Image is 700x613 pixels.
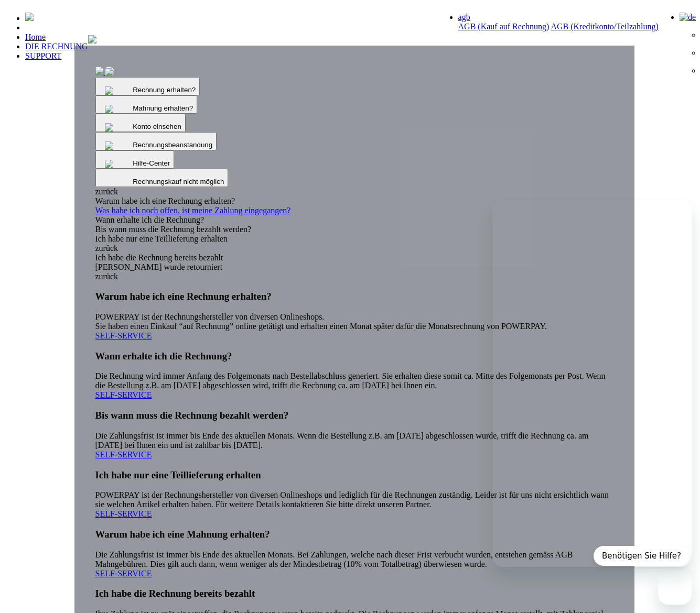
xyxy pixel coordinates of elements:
[95,469,613,481] h3: Ich habe nur eine Teillieferung erhalten
[25,42,88,51] a: DIE RECHNUNG
[102,102,134,116] img: qb_search.svg
[102,157,134,171] img: qb_close.svg
[95,351,613,400] div: Die Rechnung wird immer Anfang des Folgemonats nach Bestellabschluss generiert. Sie erhalten dies...
[95,272,119,281] a: zurück
[95,85,200,94] a: Rechnung erhalten?
[95,206,613,215] a: Was habe ich noch offen, ist meine Zahlung eingegangen?
[25,32,46,41] a: Home
[95,114,186,132] button: Konto einsehen
[95,529,613,540] h3: Warum habe ich eine Mahnung erhalten?
[95,215,613,225] div: Wann erhalte ich die Rechnung?
[102,121,134,134] img: qb_warning.svg
[95,95,198,114] button: Mahnung erhalten?
[95,150,175,169] button: Hilfe-Center
[95,450,152,459] a: SELF-SERVICE
[95,225,613,234] div: Bis wann muss die Rechnung bezahlt werden?
[95,410,613,421] h3: Bis wann muss die Rechnung bezahlt werden?
[133,123,181,130] span: Konto einsehen
[95,291,613,302] h3: Warum habe ich eine Rechnung erhalten?
[133,178,224,185] span: Rechnungskauf nicht möglich
[95,569,152,578] a: SELF-SERVICE
[551,22,659,31] a: AGB (Kreditkonto/Teilzahlung)
[25,13,34,21] img: logo-powerpay-white.svg
[458,13,470,21] a: agb
[95,158,175,167] a: Hilfe-Center
[95,262,613,272] div: [PERSON_NAME] wurde retourniert
[133,141,212,149] span: Rechnungsbeanstandung
[95,103,198,112] a: Mahnung erhalten?
[102,139,134,152] img: qb_help.svg
[95,140,217,149] a: Rechnungsbeanstandung
[95,122,186,130] a: Konto einsehen
[95,253,613,262] div: Ich habe die Rechnung bereits bezahlt
[95,177,229,185] a: Rechnungskauf nicht möglich
[680,13,696,22] img: de
[95,196,613,206] div: Warum habe ich eine Rechnung erhalten?
[133,86,196,94] span: Rechnung erhalten?
[95,132,217,150] button: Rechnungsbeanstandung
[95,529,613,578] div: Die Zahlungsfrist ist immer bis Ende des aktuellen Monats. Bei Zahlungen, welche nach dieser Fris...
[102,65,134,79] img: qb_bill.svg
[95,169,229,187] button: Rechnungskauf nicht möglich
[95,244,613,253] div: zurück
[95,77,200,95] button: Rechnung erhalten?
[658,571,692,605] iframe: Schaltfläche zum Öffnen des Messaging-Fensters; Konversation läuft
[492,200,692,567] iframe: Messaging-Fenster
[95,234,613,244] div: Ich habe nur eine Teillieferung erhalten
[95,351,613,362] h3: Wann erhalte ich die Rechnung?
[95,187,613,196] div: zurück
[95,390,152,399] a: SELF-SERVICE
[95,410,613,459] div: Die Zahlungsfrist ist immer bis Ende des aktuellen Monats. Wenn die Bestellung z.B. am [DATE] abg...
[133,159,170,167] span: Hilfe-Center
[95,331,152,340] a: SELF-SERVICE
[95,588,613,599] h3: Ich habe die Rechnung bereits bezahlt
[25,51,61,60] a: SUPPORT
[95,509,152,518] a: SELF-SERVICE
[88,35,96,43] img: title-powerpay_de.svg
[133,104,193,112] span: Mahnung erhalten?
[458,22,550,31] a: AGB (Kauf auf Rechnung)
[95,291,613,341] div: POWERPAY ist der Rechnungshersteller von diversen Onlineshops. Sie haben einen Einkauf “auf Rechn...
[95,67,104,75] img: single_invoice_powerpay_de.jpg
[95,469,613,519] div: POWERPAY ist der Rechnungshersteller von diversen Onlineshops und lediglich für die Rechnungen zu...
[102,84,134,97] img: qb_bell.svg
